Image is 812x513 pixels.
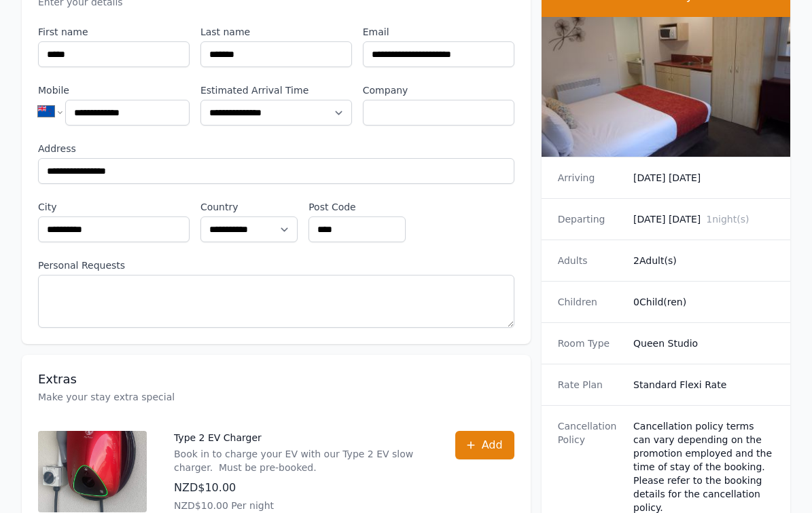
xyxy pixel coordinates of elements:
dd: [DATE] [DATE] [633,171,774,185]
span: 1 night(s) [706,214,749,225]
label: Country [200,200,298,214]
dd: Queen Studio [633,337,774,350]
dt: Arriving [558,171,622,185]
p: Book in to charge your EV with our Type 2 EV slow charger. Must be pre-booked. [174,447,428,474]
label: Company [363,83,514,97]
dd: Standard Flexi Rate [633,378,774,392]
label: Estimated Arrival Time [200,83,352,97]
span: Add [482,437,503,453]
label: Address [38,142,514,155]
label: Email [363,25,514,39]
button: Add [455,431,514,459]
label: Last name [200,25,352,39]
p: Type 2 EV Charger [174,431,428,444]
dt: Departing [558,212,622,226]
label: First name [38,25,190,39]
p: NZD$10.00 Per night [174,499,428,512]
img: Type 2 EV Charger [38,431,147,512]
label: Personal Requests [38,259,514,272]
p: Make your stay extra special [38,390,514,404]
dt: Adults [558,254,622,267]
label: Mobile [38,83,190,97]
dd: [DATE] [DATE] [633,212,774,226]
img: Queen Studio [542,17,790,157]
label: Post Code [308,200,406,214]
label: City [38,200,190,214]
dd: 2 Adult(s) [633,254,774,267]
h3: Extras [38,371,514,387]
dd: 0 Child(ren) [633,295,774,309]
p: NZD$10.00 [174,480,428,496]
dt: Children [558,295,622,309]
dt: Rate Plan [558,378,622,392]
dt: Room Type [558,337,622,350]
